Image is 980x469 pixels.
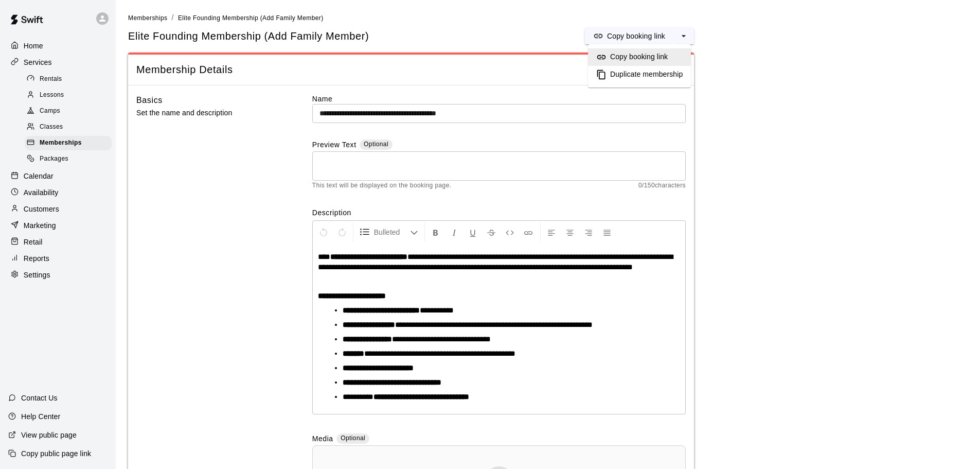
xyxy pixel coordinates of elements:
[25,87,116,103] a: Lessons
[25,136,112,150] div: Memberships
[21,430,77,440] p: View public page
[580,223,597,241] button: Right Align
[341,435,365,442] span: Optional
[610,69,683,80] h6: Duplicate membership
[128,13,167,22] a: Memberships
[8,38,108,54] a: Home
[136,107,279,119] p: Set the name and description
[501,223,519,241] button: Insert Code
[136,63,686,77] span: Membership Details
[8,218,108,233] a: Marketing
[483,223,500,241] button: Format Strikethrough
[24,187,59,198] p: Availability
[21,393,58,403] p: Contact Us
[333,223,351,241] button: Redo
[24,237,43,247] p: Retail
[25,103,116,119] a: Camps
[178,14,324,22] span: Elite Founding Membership (Add Family Member)
[8,267,108,283] a: Settings
[610,51,668,63] h6: Copy booking link
[24,204,59,214] p: Customers
[40,154,68,164] span: Packages
[585,28,694,44] div: split button
[24,220,56,231] p: Marketing
[24,41,43,51] p: Home
[543,223,560,241] button: Left Align
[40,74,62,84] span: Rentals
[25,152,112,166] div: Packages
[464,223,482,241] button: Format Underline
[312,181,452,191] span: This text will be displayed on the booking page.
[25,72,112,86] div: Rentals
[561,223,579,241] button: Center Align
[128,14,167,22] span: Memberships
[25,151,116,167] a: Packages
[427,223,444,241] button: Format Bold
[25,135,116,151] a: Memberships
[25,104,112,118] div: Camps
[128,29,369,43] span: Elite Founding Membership (Add Family Member)
[171,12,173,23] li: /
[25,119,116,135] a: Classes
[355,223,422,241] button: Formatting Options
[312,140,357,151] label: Preview Text
[364,141,388,148] span: Optional
[8,55,108,70] a: Services
[128,12,968,24] nav: breadcrumb
[24,270,50,280] p: Settings
[8,234,108,250] a: Retail
[24,57,52,67] p: Services
[40,90,64,100] span: Lessons
[25,71,116,87] a: Rentals
[40,138,82,148] span: Memberships
[374,227,410,237] span: Bulleted List
[312,94,686,104] label: Name
[40,106,60,116] span: Camps
[312,207,686,218] label: Description
[25,120,112,134] div: Classes
[8,185,108,200] a: Availability
[24,171,54,181] p: Calendar
[520,223,537,241] button: Insert Link
[8,168,108,184] a: Calendar
[638,181,686,191] span: 0 / 150 characters
[8,201,108,217] a: Customers
[136,94,163,107] h6: Basics
[25,88,112,102] div: Lessons
[673,28,694,44] button: select merge strategy
[40,122,63,132] span: Classes
[21,411,60,422] p: Help Center
[24,253,49,264] p: Reports
[315,223,332,241] button: Undo
[585,28,673,44] button: Copy booking link
[312,433,333,445] label: Media
[21,448,91,459] p: Copy public page link
[607,31,665,41] p: Copy booking link
[446,223,463,241] button: Format Italics
[598,223,616,241] button: Justify Align
[8,251,108,266] a: Reports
